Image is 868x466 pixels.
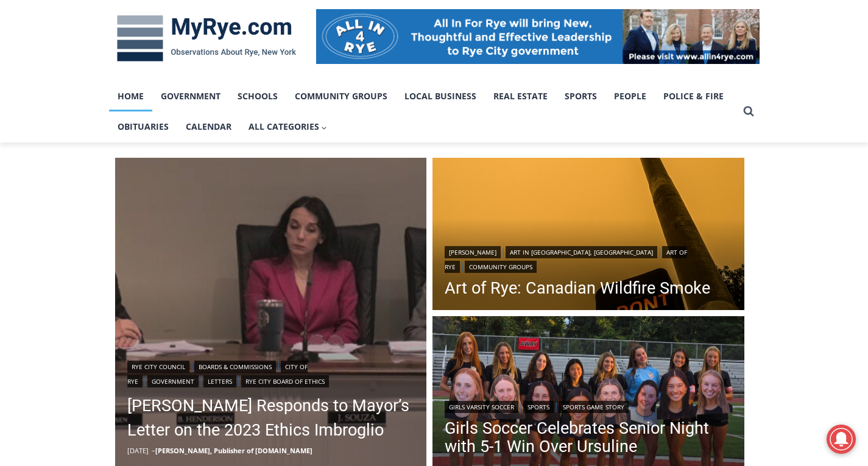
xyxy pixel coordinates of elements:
[203,375,236,387] a: Letters
[127,394,415,442] a: [PERSON_NAME] Responds to Mayor’s Letter on the 2023 Ethics Imbroglio
[286,81,396,111] a: Community Groups
[241,375,329,387] a: Rye City Board of Ethics
[396,81,485,111] a: Local Business
[445,279,732,297] a: Art of Rye: Canadian Wildfire Smoke
[738,101,760,122] button: View Search Form
[485,81,556,111] a: Real Estate
[316,9,760,64] img: All in for Rye
[432,158,744,314] a: Read More Art of Rye: Canadian Wildfire Smoke
[445,244,732,273] div: | | |
[127,358,415,387] div: | | | | |
[109,81,738,143] nav: Primary Navigation
[432,158,744,314] img: [PHOTO: Canadian Wildfire Smoke. Few ventured out unmasked as the skies turned an eerie orange in...
[506,246,657,258] a: Art in [GEOGRAPHIC_DATA], [GEOGRAPHIC_DATA]
[127,446,149,455] time: [DATE]
[319,121,565,149] span: Intern @ [DOMAIN_NAME]
[655,81,732,111] a: Police & Fire
[109,111,177,142] a: Obituaries
[559,401,629,413] a: Sports Game Story
[465,261,537,273] a: Community Groups
[240,111,336,142] button: Child menu of All Categories
[445,246,501,258] a: [PERSON_NAME]
[109,81,152,111] a: Home
[229,81,286,111] a: Schools
[445,419,732,456] a: Girls Soccer Celebrates Senior Night with 5-1 Win Over Ursuline
[445,398,732,413] div: | |
[605,81,655,111] a: People
[155,446,312,455] a: [PERSON_NAME], Publisher of [DOMAIN_NAME]
[308,1,576,118] div: "I learned about the history of a place I’d honestly never considered even as a resident of [GEOG...
[152,81,229,111] a: Government
[523,401,554,413] a: Sports
[556,81,605,111] a: Sports
[445,401,518,413] a: Girls Varsity Soccer
[147,375,199,387] a: Government
[177,111,240,142] a: Calendar
[293,118,590,152] a: Intern @ [DOMAIN_NAME]
[194,361,276,373] a: Boards & Commissions
[127,361,189,373] a: Rye City Council
[152,446,155,455] span: –
[109,7,304,70] img: MyRye.com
